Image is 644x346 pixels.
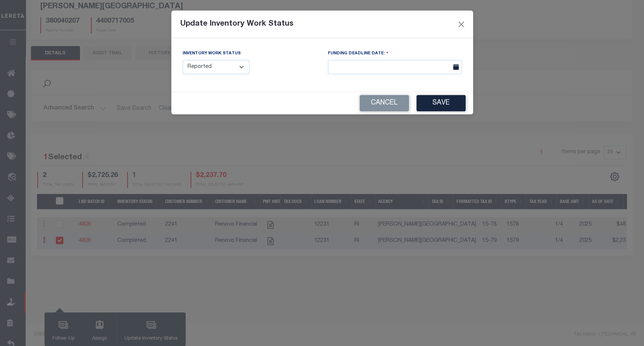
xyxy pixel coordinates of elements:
[456,19,466,29] button: Close
[180,20,294,29] h5: Update Inventory Work Status
[417,95,466,111] button: Save
[183,51,241,57] label: Inventory Work Status
[360,95,409,111] button: Cancel
[328,50,389,57] label: FUNDING DEADLINE DATE:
